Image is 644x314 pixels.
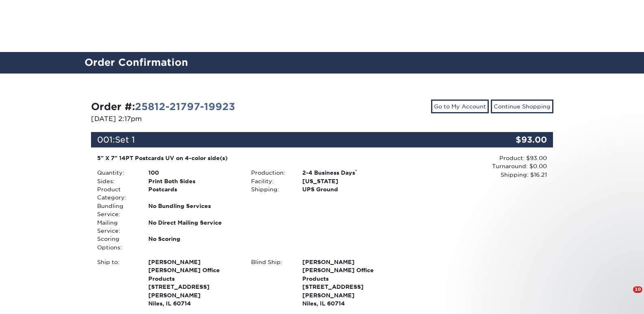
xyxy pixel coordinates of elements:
div: Product Category: [91,185,142,202]
iframe: Intercom live chat [616,286,636,306]
div: 5" X 7" 14PT Postcards UV on 4-color side(s) [97,154,393,162]
div: No Scoring [142,235,245,251]
div: Print Both Sides [142,177,245,185]
span: [PERSON_NAME] Office Products [302,266,393,283]
div: 100 [142,169,245,177]
div: [US_STATE] [296,177,399,185]
div: Postcards [142,185,245,202]
span: [STREET_ADDRESS][PERSON_NAME] [148,283,239,299]
div: 001: [91,132,476,147]
span: [STREET_ADDRESS][PERSON_NAME] [302,283,393,299]
a: 25812-21797-19923 [135,101,235,113]
div: Sides: [91,177,142,185]
div: No Bundling Services [142,202,245,219]
div: Production: [245,169,296,177]
span: [PERSON_NAME] Office Products [148,266,239,283]
div: Shipping: [245,185,296,193]
strong: Niles, IL 60714 [148,258,239,307]
strong: Niles, IL 60714 [302,258,393,307]
div: No Direct Mailing Service [142,219,245,235]
a: Go to My Account [431,100,489,113]
span: Set 1 [115,135,135,145]
div: Quantity: [91,169,142,177]
div: Scoring Options: [91,235,142,251]
div: Product: $93.00 Turnaround: $0.00 Shipping: $16.21 [399,154,547,179]
div: Ship to: [91,258,142,308]
div: Blind Ship: [245,258,296,308]
span: [PERSON_NAME] [302,258,393,266]
div: 2-4 Business Days [296,169,399,177]
a: Continue Shopping [491,100,553,113]
div: $93.00 [476,132,553,147]
div: Mailing Service: [91,219,142,235]
p: [DATE] 2:17pm [91,114,316,124]
div: Bundling Service: [91,202,142,219]
strong: Order #: [91,101,235,113]
span: [PERSON_NAME] [148,258,239,266]
h2: Order Confirmation [78,55,566,70]
div: UPS Ground [296,185,399,193]
span: 10 [633,286,642,293]
div: Facility: [245,177,296,185]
